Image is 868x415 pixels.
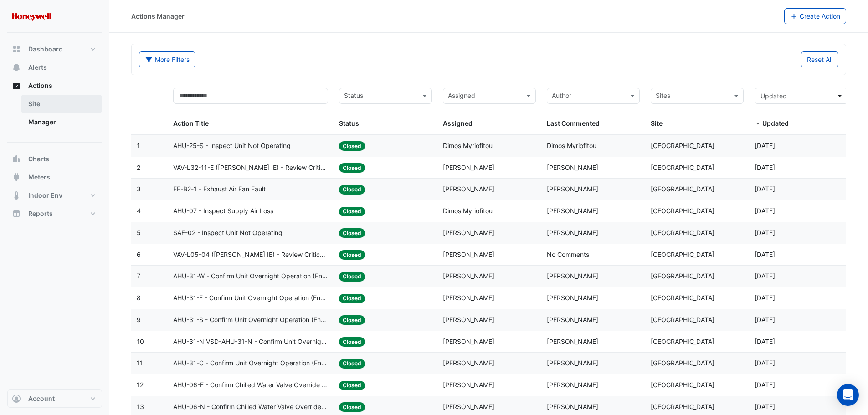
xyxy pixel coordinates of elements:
a: Site [21,95,102,113]
span: 2025-08-12T13:56:58.781 [755,185,775,193]
button: Dashboard [7,40,102,58]
span: 8 [137,294,141,302]
span: EF-B2-1 - Exhaust Air Fan Fault [173,184,266,195]
span: 4 [137,207,141,215]
button: Updated [755,88,847,104]
span: Actions [28,81,52,90]
span: Closed [339,207,365,216]
app-icon: Reports [12,209,21,218]
span: [PERSON_NAME] [547,229,598,236]
span: 5 [137,229,141,236]
span: Updated [762,119,789,127]
span: AHU-07 - Inspect Supply Air Loss [173,206,273,216]
span: [PERSON_NAME] [547,381,598,389]
span: Account [28,394,55,403]
button: More Filters [139,51,195,67]
span: Closed [339,381,365,390]
span: Closed [339,250,365,260]
span: [PERSON_NAME] [547,185,598,193]
app-icon: Indoor Env [12,191,21,200]
span: [GEOGRAPHIC_DATA] [651,229,714,236]
span: [PERSON_NAME] [547,316,598,323]
div: Open Intercom Messenger [837,384,859,406]
span: AHU-31-E - Confirm Unit Overnight Operation (Energy Waste) [173,293,329,303]
span: SAF-02 - Inspect Unit Not Operating [173,228,282,238]
span: [GEOGRAPHIC_DATA] [651,185,714,193]
span: 12 [137,381,144,389]
div: Actions [7,95,102,135]
span: 2025-06-23T17:57:00.979 [755,403,775,410]
app-icon: Dashboard [12,45,21,54]
span: [PERSON_NAME] [443,272,494,280]
span: Action Title [173,119,209,127]
span: 2025-08-27T12:11:01.559 [755,164,775,171]
span: [PERSON_NAME] [547,207,598,215]
span: [PERSON_NAME] [547,359,598,367]
span: 2 [137,164,140,171]
span: 9 [137,316,141,323]
span: Meters [28,173,50,182]
span: AHU-31-S - Confirm Unit Overnight Operation (Energy Waste) [173,315,329,325]
span: Closed [339,294,365,303]
span: [GEOGRAPHIC_DATA] [651,316,714,323]
span: 2025-07-07T11:36:36.786 [755,251,775,258]
span: Charts [28,154,49,164]
span: 2025-08-12T13:23:55.010 [755,207,775,215]
span: [PERSON_NAME] [547,403,598,410]
button: Actions [7,77,102,95]
span: Last Commented [547,119,600,127]
span: [PERSON_NAME] [547,294,598,302]
span: 2025-07-17T14:56:57.816 [755,229,775,236]
span: [GEOGRAPHIC_DATA] [651,251,714,258]
span: Indoor Env [28,191,62,200]
button: Reset All [801,51,838,67]
span: Reports [28,209,53,218]
span: VAV-L32-11-E ([PERSON_NAME] IE) - Review Critical Sensor Outside Range [173,163,329,173]
span: VAV-L05-04 ([PERSON_NAME] IE) - Review Critical Sensor Outside Range [173,250,329,260]
span: [PERSON_NAME] [443,359,494,367]
button: Alerts [7,58,102,77]
span: 13 [137,403,144,410]
img: Company Logo [11,7,52,26]
div: Actions Manager [131,11,185,21]
span: [PERSON_NAME] [443,403,494,410]
span: Status [339,119,359,127]
span: Closed [339,272,365,282]
span: Closed [339,228,365,238]
span: Closed [339,185,365,195]
span: 7 [137,272,140,280]
span: Closed [339,337,365,347]
span: 2025-06-24T11:12:06.733 [755,359,775,367]
span: AHU-31-C - Confirm Unit Overnight Operation (Energy Waste) [173,358,329,369]
span: [GEOGRAPHIC_DATA] [651,207,714,215]
span: Closed [339,141,365,151]
button: Reports [7,205,102,223]
span: AHU-06-E - Confirm Chilled Water Valve Override Closed [173,380,329,390]
span: 10 [137,338,144,345]
span: [PERSON_NAME] [443,294,494,302]
app-icon: Alerts [12,63,21,72]
span: [PERSON_NAME] [547,338,598,345]
span: AHU-06-N - Confirm Chilled Water Valve Override Closed [173,402,329,412]
app-icon: Meters [12,173,21,182]
span: 2025-09-02T06:45:48.897 [755,142,775,149]
span: AHU-31-W - Confirm Unit Overnight Operation (Energy Waste) [173,271,329,282]
span: [PERSON_NAME] [547,272,598,280]
span: [GEOGRAPHIC_DATA] [651,403,714,410]
span: AHU-31-N,VSD-AHU-31-N - Confirm Unit Overnight Operation (Energy Waste) [173,337,329,347]
span: AHU-25-S - Inspect Unit Not Operating [173,141,291,151]
span: [PERSON_NAME] [443,381,494,389]
span: 2025-06-24T11:19:18.667 [755,316,775,323]
span: No Comments [547,251,589,258]
span: [PERSON_NAME] [443,338,494,345]
span: Closed [339,315,365,325]
app-icon: Actions [12,81,21,90]
span: [GEOGRAPHIC_DATA] [651,359,714,367]
span: Dimos Myriofitou [547,142,596,149]
span: Closed [339,359,365,369]
span: [PERSON_NAME] [443,229,494,236]
span: 11 [137,359,143,367]
button: Charts [7,150,102,168]
span: [GEOGRAPHIC_DATA] [651,294,714,302]
span: [PERSON_NAME] [443,251,494,258]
